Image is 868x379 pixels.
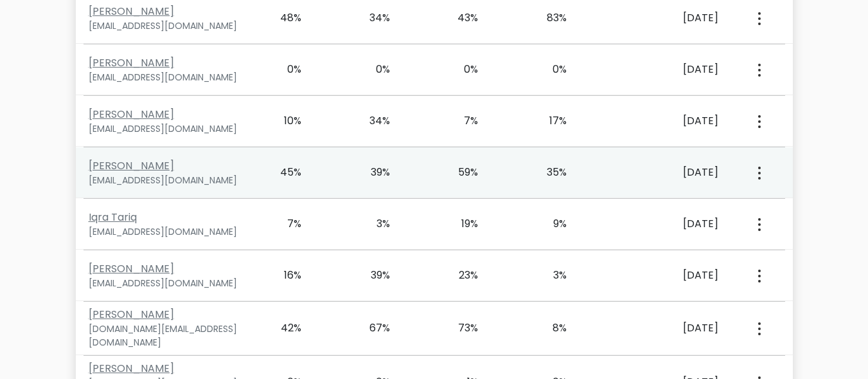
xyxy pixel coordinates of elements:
div: 0% [353,62,390,77]
div: 39% [353,268,390,283]
div: 73% [442,320,479,336]
div: 3% [353,216,390,232]
div: 7% [442,113,479,129]
div: 9% [530,216,567,232]
div: 7% [265,216,302,232]
div: 43% [442,10,479,26]
div: 48% [265,10,302,26]
div: [DATE] [619,320,718,336]
div: [EMAIL_ADDRESS][DOMAIN_NAME] [89,19,250,33]
a: [PERSON_NAME] [89,307,174,322]
div: 3% [530,268,567,283]
a: [PERSON_NAME] [89,158,174,173]
div: [DATE] [619,10,718,26]
div: 67% [353,320,390,336]
a: Iqra Tariq [89,210,137,225]
a: [PERSON_NAME] [89,361,174,376]
div: 8% [530,320,567,336]
div: 10% [265,113,302,129]
div: [DOMAIN_NAME][EMAIL_ADDRESS][DOMAIN_NAME] [89,322,250,349]
div: 17% [530,113,567,129]
a: [PERSON_NAME] [89,107,174,122]
div: 23% [442,268,479,283]
div: [EMAIL_ADDRESS][DOMAIN_NAME] [89,71,250,84]
div: [DATE] [619,165,718,180]
div: 0% [530,62,567,77]
div: 34% [353,10,390,26]
div: 42% [265,320,302,336]
div: 0% [442,62,479,77]
div: [EMAIL_ADDRESS][DOMAIN_NAME] [89,122,250,136]
div: 0% [265,62,302,77]
div: 45% [265,165,302,180]
div: 19% [442,216,479,232]
div: [EMAIL_ADDRESS][DOMAIN_NAME] [89,174,250,187]
div: [DATE] [619,62,718,77]
a: [PERSON_NAME] [89,55,174,70]
div: 34% [353,113,390,129]
a: [PERSON_NAME] [89,4,174,19]
div: 16% [265,268,302,283]
div: 35% [530,165,567,180]
div: 59% [442,165,479,180]
div: [EMAIL_ADDRESS][DOMAIN_NAME] [89,225,250,239]
div: [EMAIL_ADDRESS][DOMAIN_NAME] [89,277,250,290]
div: [DATE] [619,268,718,283]
a: [PERSON_NAME] [89,261,174,276]
div: [DATE] [619,216,718,232]
div: [DATE] [619,113,718,129]
div: 39% [353,165,390,180]
div: 83% [530,10,567,26]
